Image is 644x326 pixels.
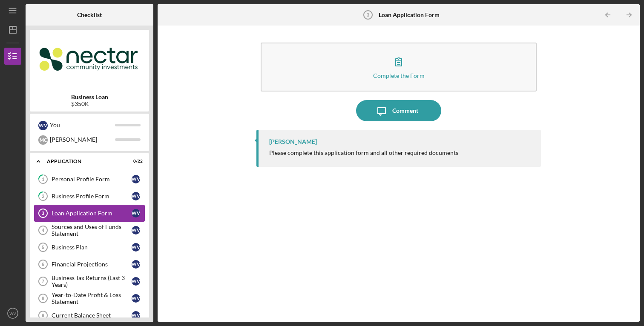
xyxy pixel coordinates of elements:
div: M C [38,135,48,145]
tspan: 2 [42,194,44,199]
div: Sources and Uses of Funds Statement [52,223,132,237]
button: Comment [356,100,441,121]
button: Complete the Form [261,43,536,92]
tspan: 9 [42,313,44,318]
tspan: 3 [42,211,44,216]
div: Personal Profile Form [52,176,132,183]
div: W V [132,192,140,200]
b: Business Loan [71,94,108,100]
tspan: 1 [42,177,44,182]
button: WV [4,305,21,322]
b: Loan Application Form [379,11,440,18]
div: You [50,118,115,132]
div: W V [132,311,140,320]
div: Application [47,159,121,164]
tspan: 8 [42,296,44,301]
div: W V [38,121,48,130]
tspan: 6 [42,262,44,267]
a: 4Sources and Uses of Funds StatementWV [34,222,145,239]
div: Please complete this application form and all other required documents [269,149,458,156]
a: 9Current Balance SheetWV [34,307,145,324]
div: W V [132,209,140,217]
tspan: 7 [42,279,44,284]
div: Comment [392,100,418,121]
a: 5Business PlanWV [34,239,145,256]
div: W V [132,175,140,183]
a: 2Business Profile FormWV [34,188,145,205]
div: W V [132,260,140,269]
div: [PERSON_NAME] [50,132,115,147]
a: 1Personal Profile FormWV [34,171,145,188]
a: 8Year-to-Date Profit & Loss StatementWV [34,290,145,307]
div: Complete the Form [373,72,425,79]
div: Business Plan [52,244,132,251]
div: Loan Application Form [52,210,132,217]
div: W V [132,277,140,286]
div: 0 / 22 [127,159,143,164]
div: Current Balance Sheet [52,312,132,319]
div: Business Tax Returns (Last 3 Years) [52,275,132,288]
div: $350K [71,100,108,107]
text: WV [9,311,16,316]
div: W V [132,294,140,303]
tspan: 5 [42,245,44,250]
tspan: 3 [367,12,369,17]
b: Checklist [77,11,102,18]
div: [PERSON_NAME] [269,138,317,145]
div: Business Profile Form [52,193,132,200]
a: 7Business Tax Returns (Last 3 Years)WV [34,273,145,290]
tspan: 4 [42,228,45,233]
a: 6Financial ProjectionsWV [34,256,145,273]
div: Year-to-Date Profit & Loss Statement [52,292,132,305]
a: 3Loan Application FormWV [34,205,145,222]
div: Financial Projections [52,261,132,268]
div: W V [132,243,140,252]
img: Product logo [30,34,149,85]
div: W V [132,226,140,234]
